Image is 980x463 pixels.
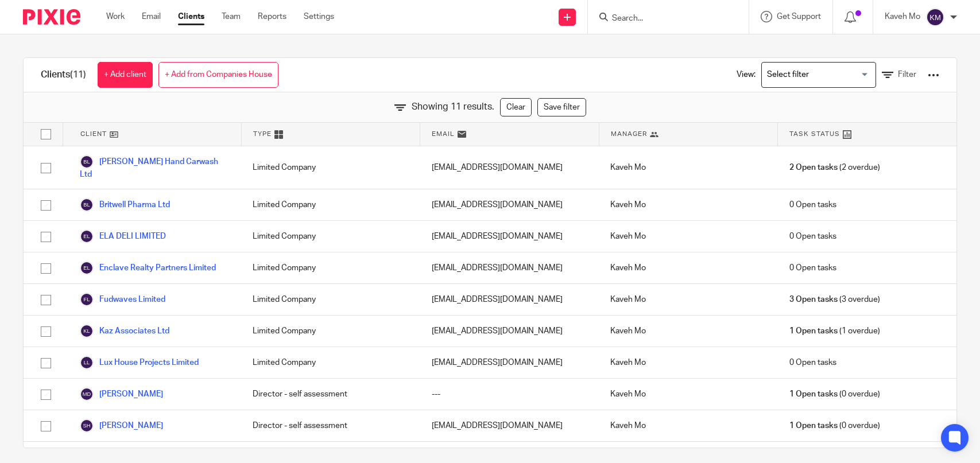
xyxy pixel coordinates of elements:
div: Limited Company [241,252,420,283]
span: (0 overdue) [789,420,880,431]
a: ELA DELI LIMITED [80,229,166,243]
img: svg%3E [80,261,94,275]
span: 0 Open tasks [789,199,836,211]
span: (11) [70,70,86,79]
a: Kaz Associates Ltd [80,324,169,338]
div: Limited Company [241,347,420,378]
div: Search for option [761,62,876,88]
div: Kaveh Mo [599,379,777,410]
a: [PERSON_NAME] Hand Carwash Ltd [80,155,230,180]
span: (0 overdue) [789,388,880,400]
span: 3 Open tasks [789,294,838,305]
span: Filter [898,71,916,79]
a: [PERSON_NAME] [80,387,163,401]
div: Limited Company [241,316,420,347]
img: svg%3E [80,324,94,338]
a: Save filter [537,98,586,116]
div: Kaveh Mo [599,284,777,315]
span: Get Support [777,13,821,21]
span: 1 Open tasks [789,388,838,400]
span: (3 overdue) [789,294,880,305]
a: Britwell Pharma Ltd [80,198,170,212]
span: 0 Open tasks [789,262,836,274]
div: [EMAIL_ADDRESS][DOMAIN_NAME] [420,316,599,347]
div: [EMAIL_ADDRESS][DOMAIN_NAME] [420,189,599,220]
div: Limited Company [241,221,420,252]
div: Kaveh Mo [599,410,777,441]
input: Search [611,14,714,24]
div: Limited Company [241,146,420,189]
span: Manager [611,129,647,139]
span: 0 Open tasks [789,357,836,368]
a: Clients [178,11,204,22]
img: svg%3E [926,8,944,26]
img: svg%3E [80,229,94,243]
span: 2 Open tasks [789,162,838,173]
a: Lux House Projects Limited [80,356,199,369]
div: [EMAIL_ADDRESS][DOMAIN_NAME] [420,347,599,378]
a: Clear [500,98,532,116]
a: Reports [258,11,286,22]
img: svg%3E [80,356,94,369]
span: (1 overdue) [789,325,880,337]
img: Pixie [23,9,80,25]
a: Team [222,11,241,22]
div: Kaveh Mo [599,189,777,220]
div: Limited Company [241,189,420,220]
span: Email [432,129,455,139]
span: 1 Open tasks [789,325,838,337]
p: Kaveh Mo [885,11,920,22]
a: [PERSON_NAME] [80,419,163,433]
img: svg%3E [80,419,94,433]
a: Email [142,11,161,22]
div: --- [420,379,599,410]
img: svg%3E [80,387,94,401]
a: Enclave Realty Partners Limited [80,261,216,275]
img: svg%3E [80,293,94,306]
span: (2 overdue) [789,162,880,173]
div: Kaveh Mo [599,252,777,283]
span: Client [80,129,107,139]
div: Kaveh Mo [599,347,777,378]
span: 0 Open tasks [789,231,836,242]
span: 1 Open tasks [789,420,838,431]
a: + Add client [98,62,153,88]
a: Settings [304,11,334,22]
span: Task Status [789,129,840,139]
div: Kaveh Mo [599,146,777,189]
div: Kaveh Mo [599,221,777,252]
div: Director - self assessment [241,379,420,410]
input: Select all [35,123,57,145]
a: Work [106,11,125,22]
div: [EMAIL_ADDRESS][DOMAIN_NAME] [420,284,599,315]
div: Director - self assessment [241,410,420,441]
span: Type [253,129,272,139]
div: [EMAIL_ADDRESS][DOMAIN_NAME] [420,410,599,441]
img: svg%3E [80,155,94,169]
div: Limited Company [241,284,420,315]
input: Search for option [763,65,869,85]
div: [EMAIL_ADDRESS][DOMAIN_NAME] [420,221,599,252]
div: View: [719,58,939,92]
a: Fudwaves Limited [80,293,165,306]
div: [EMAIL_ADDRESS][DOMAIN_NAME] [420,252,599,283]
a: + Add from Companies House [158,62,278,88]
span: Showing 11 results. [412,100,494,114]
img: svg%3E [80,198,94,212]
h1: Clients [41,69,86,81]
div: [EMAIL_ADDRESS][DOMAIN_NAME] [420,146,599,189]
div: Kaveh Mo [599,316,777,347]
